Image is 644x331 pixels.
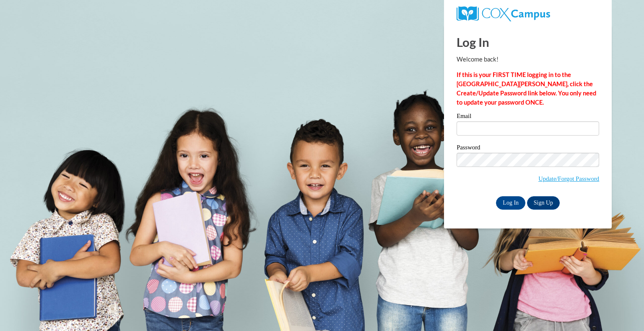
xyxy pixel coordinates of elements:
strong: If this is your FIRST TIME logging in to the [GEOGRAPHIC_DATA][PERSON_NAME], click the Create/Upd... [457,71,596,106]
a: Sign Up [527,196,560,210]
p: Welcome back! [457,55,599,64]
a: Update/Forgot Password [538,175,599,182]
label: Email [457,113,599,121]
a: COX Campus [457,10,550,17]
input: Log In [496,196,525,210]
img: COX Campus [457,6,550,21]
h1: Log In [457,33,599,51]
label: Password [457,144,599,153]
